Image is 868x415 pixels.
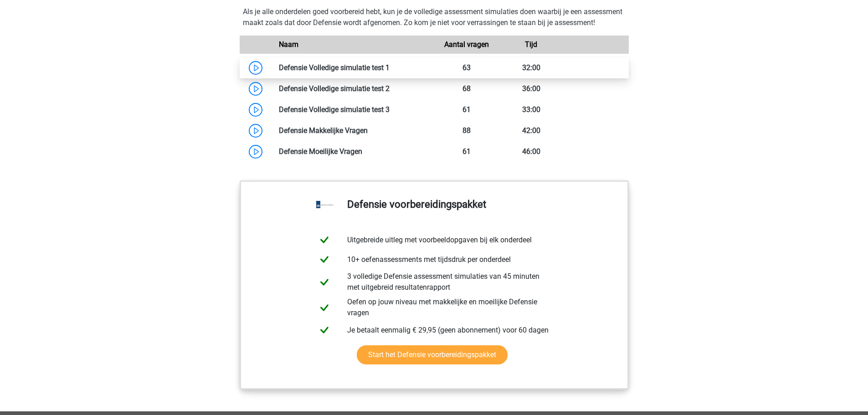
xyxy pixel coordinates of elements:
a: Start het Defensie voorbereidingspakket [357,345,508,364]
div: Defensie Volledige simulatie test 1 [272,62,434,73]
div: Defensie Volledige simulatie test 3 [272,104,434,115]
div: Defensie Volledige simulatie test 2 [272,83,434,94]
div: Als je alle onderdelen goed voorbereid hebt, kun je de volledige assessment simulaties doen waarb... [243,6,626,32]
div: Tijd [499,39,564,50]
div: Defensie Moeilijke Vragen [272,146,434,157]
div: Aantal vragen [434,39,498,50]
div: Naam [272,39,434,50]
div: Defensie Makkelijke Vragen [272,125,434,136]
